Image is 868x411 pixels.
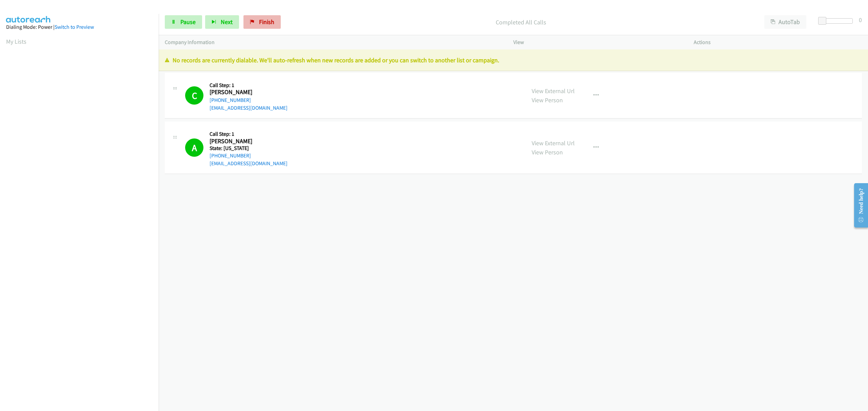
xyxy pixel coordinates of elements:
[210,131,288,137] h5: Call Step: 1
[243,15,281,29] a: Finish
[185,86,203,105] h1: C
[165,56,862,65] p: No records are currently dialable. We'll auto-refresh when new records are added or you can switc...
[532,87,575,95] a: View External Url
[6,52,159,374] iframe: Dialpad
[210,160,288,167] a: [EMAIL_ADDRESS][DOMAIN_NAME]
[210,88,272,96] h2: [PERSON_NAME]
[205,15,239,29] button: Next
[210,105,288,111] a: [EMAIL_ADDRESS][DOMAIN_NAME]
[165,38,501,46] p: Company Information
[822,18,853,24] div: Delay between calls (in seconds)
[221,18,233,26] span: Next
[532,96,563,104] a: View Person
[210,137,272,145] h2: [PERSON_NAME]
[290,18,752,27] p: Completed All Calls
[6,23,153,31] div: Dialing Mode: Power |
[532,139,575,147] a: View External Url
[694,38,862,46] p: Actions
[532,148,563,156] a: View Person
[210,145,288,152] h5: State: [US_STATE]
[6,38,26,45] a: My Lists
[55,24,94,30] a: Switch to Preview
[210,152,251,159] a: [PHONE_NUMBER]
[210,97,251,103] a: [PHONE_NUMBER]
[764,15,806,29] button: AutoTab
[180,18,196,26] span: Pause
[513,38,682,46] p: View
[185,138,203,157] h1: A
[259,18,274,26] span: Finish
[859,15,862,24] div: 0
[210,82,288,89] h5: Call Step: 1
[165,15,202,29] a: Pause
[849,178,868,232] iframe: Resource Center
